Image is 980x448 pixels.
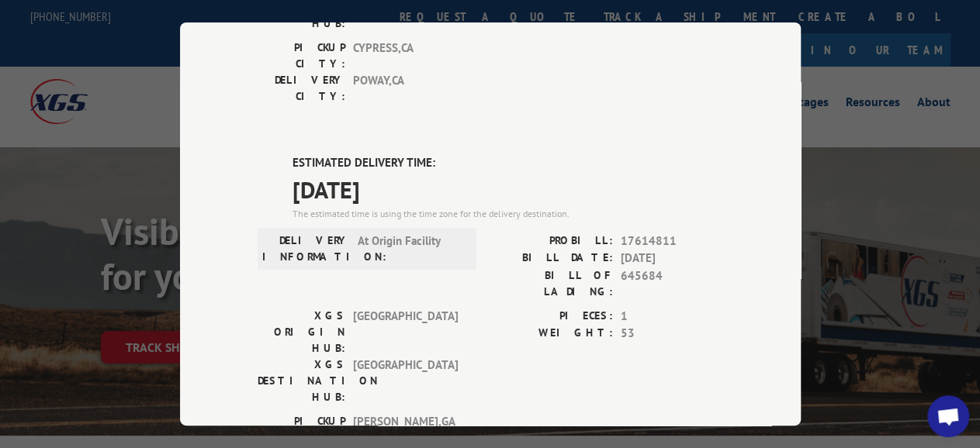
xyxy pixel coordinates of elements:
[353,40,458,72] span: CYPRESS , CA
[293,206,723,220] div: The estimated time is using the time zone for the delivery destination.
[258,356,345,405] label: XGS DESTINATION HUB:
[621,267,723,299] span: 645684
[293,154,723,172] label: ESTIMATED DELIVERY TIME:
[258,412,345,445] label: PICKUP CITY:
[490,250,613,267] label: BILL DATE:
[353,356,458,405] span: [GEOGRAPHIC_DATA]
[490,307,613,325] label: PIECES:
[490,325,613,343] label: WEIGHT:
[258,40,345,72] label: PICKUP CITY:
[490,267,613,299] label: BILL OF LADING:
[927,395,969,437] div: Open chat
[621,307,723,325] span: 1
[621,325,723,343] span: 53
[262,232,350,264] label: DELIVERY INFORMATION:
[353,412,458,445] span: [PERSON_NAME] , GA
[353,72,458,105] span: POWAY , CA
[258,307,345,356] label: XGS ORIGIN HUB:
[258,72,345,105] label: DELIVERY CITY:
[621,232,723,250] span: 17614811
[490,232,613,250] label: PROBILL:
[621,250,723,267] span: [DATE]
[353,307,458,356] span: [GEOGRAPHIC_DATA]
[293,171,723,206] span: [DATE]
[358,232,462,264] span: At Origin Facility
